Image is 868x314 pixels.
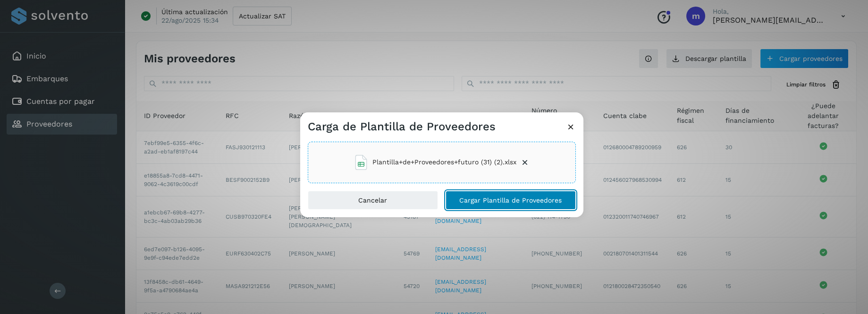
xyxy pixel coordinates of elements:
[459,197,562,204] span: Cargar Plantilla de Proveedores
[446,191,576,210] button: Cargar Plantilla de Proveedores
[308,120,496,134] h3: Carga de Plantilla de Proveedores
[372,157,516,167] span: Plantilla+de+Proveedores+futuro (31) (2).xlsx
[308,191,438,210] button: Cancelar
[358,197,387,204] span: Cancelar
